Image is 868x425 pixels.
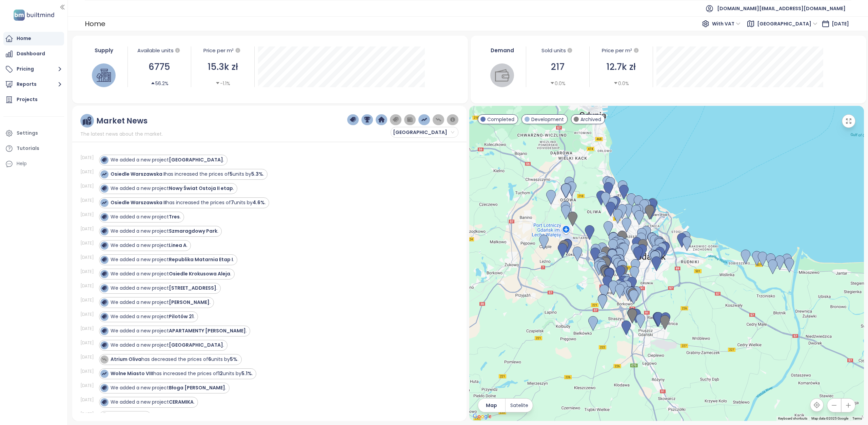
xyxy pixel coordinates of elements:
div: has increased the prices of units by . [111,370,253,377]
button: Reports [3,78,64,91]
span: Development [531,116,564,123]
strong: Tres [169,213,180,220]
div: We added a new project . [111,185,234,192]
div: We added a new project . [111,213,181,220]
img: icon [102,214,106,219]
strong: 7 [231,199,234,206]
div: [DATE] [80,240,97,246]
img: price-tag-dark-blue.png [350,117,356,123]
div: We added a new project . [111,313,195,320]
img: icon [102,229,106,233]
a: Tutorials [3,142,64,155]
div: [DATE] [80,212,97,218]
a: Home [3,32,64,45]
div: [DATE] [80,269,97,275]
a: Dashboard [3,47,64,61]
div: [DATE] [80,283,97,289]
strong: Osiedle Warszawska I [111,171,165,177]
div: We added a new project . [111,384,226,391]
span: [DOMAIN_NAME][EMAIL_ADDRESS][DOMAIN_NAME] [717,0,846,17]
img: icon [102,357,106,362]
img: icon [102,157,106,162]
div: [DATE] [80,155,97,161]
div: [DATE] [80,169,97,175]
span: Map [486,402,497,409]
span: Archived [580,116,601,123]
div: Tutorials [17,144,39,153]
img: icon [102,300,106,305]
div: Home [17,34,31,43]
strong: Błoga [PERSON_NAME] [169,384,225,391]
img: icon [102,314,106,319]
img: wallet-dark-grey.png [407,117,413,123]
span: Map data ©2025 Google [811,417,848,420]
div: [DATE] [80,383,97,389]
strong: 5% [230,356,237,363]
div: We added a new project . [111,285,217,292]
a: Projects [3,93,64,107]
strong: Osiedle Warszawska II [111,199,166,206]
div: We added a new project . [111,399,195,406]
div: [DATE] [80,397,97,403]
strong: Nowy Świat Ostoja II etap [169,185,233,192]
div: Projects [17,95,38,104]
strong: 4.6% [253,199,265,206]
span: caret-down [215,81,220,85]
div: We added a new project . [111,342,224,349]
div: 12.7k zł [593,60,649,74]
button: Satelite [506,399,533,412]
a: Open this area in Google Maps (opens a new window) [471,412,493,421]
strong: 5.1% [241,370,252,377]
div: Supply [84,46,124,54]
div: has decreased the prices of units by . [111,356,238,363]
span: With VAT [712,19,741,29]
img: home-dark-blue.png [378,117,384,123]
div: 56.2% [151,80,169,87]
span: caret-up [151,81,155,85]
div: [DATE] [80,311,97,317]
div: [DATE] [80,197,97,204]
strong: 12 [218,370,223,377]
strong: Szmaragdowy Park [169,228,217,234]
button: Map [478,399,505,412]
div: We added a new project . [111,242,188,249]
div: [DATE] [80,354,97,360]
div: [DATE] [80,368,97,374]
div: has increased the prices of units by . [111,199,266,206]
div: [DATE] [80,326,97,332]
span: The latest news about the market. [80,130,163,138]
div: [DATE] [80,226,97,232]
strong: Atrium Oliva [111,356,141,363]
img: icon [102,200,106,205]
div: Price per m² [203,46,234,55]
img: icon [102,243,106,248]
div: We added a new project . [111,156,224,163]
img: icon [102,400,106,404]
strong: 5 [230,171,233,177]
div: Available units [131,46,188,55]
strong: [STREET_ADDRESS] [169,285,216,291]
span: [DATE] [832,20,849,27]
img: logo [12,8,56,22]
div: Demand [482,46,523,54]
strong: Linea A [169,242,186,249]
strong: 6 [208,356,211,363]
strong: [GEOGRAPHIC_DATA] [169,342,223,348]
img: house [97,68,111,82]
span: caret-down [550,81,555,85]
img: wallet [495,68,509,82]
div: Settings [17,129,38,137]
img: price-increases.png [421,117,427,123]
img: price-decreases.png [435,117,441,123]
a: Settings [3,127,64,140]
div: We added a new project . [111,327,247,334]
strong: Osiedle Krokusowa Aleja [169,270,230,277]
div: [DATE] [80,297,97,303]
img: Google [471,412,493,421]
div: -1.1% [215,80,230,87]
img: ruler [83,117,91,125]
div: Dashboard [17,50,45,58]
strong: APARTAMENTY [PERSON_NAME] [169,327,246,334]
div: We added a new project . [111,270,231,277]
strong: Republika Matarnia Etap I [169,256,233,263]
